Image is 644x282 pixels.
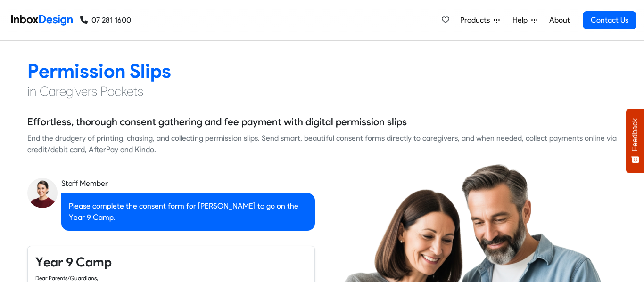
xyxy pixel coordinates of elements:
[27,133,617,155] div: End the drudgery of printing, chasing, and collecting permission slips. Send smart, beautiful con...
[27,178,58,208] img: staff_avatar.png
[631,118,639,151] span: Feedback
[61,193,315,231] div: Please complete the consent form for [PERSON_NAME] to go on the Year 9 Camp.
[460,15,494,26] span: Products
[546,11,572,30] a: About
[456,11,504,30] a: Products
[61,178,315,189] div: Staff Member
[35,254,307,271] h4: Year 9 Camp
[27,83,617,100] h4: in Caregivers Pockets
[27,59,617,83] h2: Permission Slips
[583,11,636,29] a: Contact Us
[509,11,541,30] a: Help
[512,15,531,26] span: Help
[27,115,407,129] h5: Effortless, thorough consent gathering and fee payment with digital permission slips
[626,109,644,173] button: Feedback - Show survey
[80,15,131,26] a: 07 281 1600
